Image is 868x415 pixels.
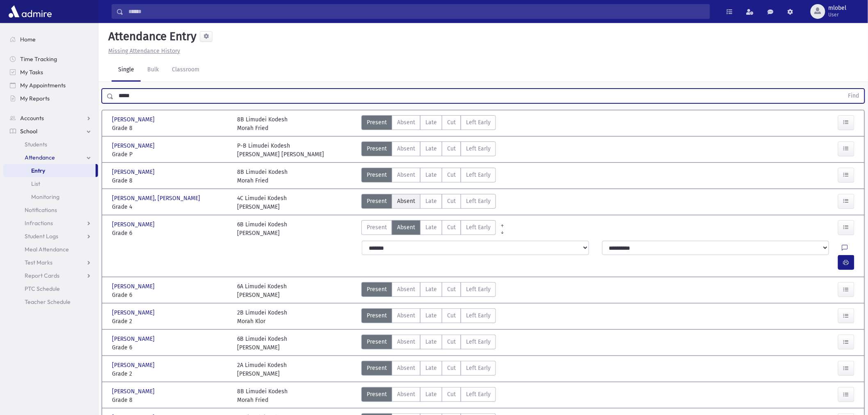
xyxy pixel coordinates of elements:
span: Cut [447,337,456,346]
div: P-B Limudei Kodesh [PERSON_NAME] [PERSON_NAME] [237,141,324,159]
span: PTC Schedule [25,285,60,292]
span: [PERSON_NAME] [112,220,156,229]
span: Accounts [20,114,44,122]
span: Present [367,223,387,232]
span: School [20,128,37,135]
div: AttTypes [361,194,496,211]
span: User [829,11,847,18]
span: Present [367,197,387,205]
div: AttTypes [361,141,496,159]
span: Infractions [25,219,53,227]
span: Absent [397,171,415,179]
span: Left Early [466,364,491,372]
span: Present [367,364,387,372]
span: Late [425,285,437,294]
div: AttTypes [361,361,496,378]
input: Search [123,4,710,19]
a: My Reports [3,92,98,105]
a: Missing Attendance History [105,48,180,55]
span: Present [367,285,387,294]
span: My Tasks [20,68,43,76]
a: My Tasks [3,66,98,79]
span: Grade 8 [112,124,229,132]
button: Find [843,89,864,103]
span: Left Early [466,223,491,232]
span: Notifications [25,206,57,214]
span: [PERSON_NAME] [112,282,156,291]
h5: Attendance Entry [105,30,196,43]
div: AttTypes [361,335,496,352]
a: Classroom [165,59,206,82]
span: Absent [397,285,415,294]
span: Home [20,36,36,43]
span: Cut [447,197,456,205]
a: Test Marks [3,256,98,269]
span: Cut [447,144,456,153]
div: 6B Limudei Kodesh [PERSON_NAME] [237,220,287,237]
span: Late [425,337,437,346]
span: My Reports [20,95,50,102]
a: Teacher Schedule [3,295,98,308]
div: AttTypes [361,168,496,185]
span: Present [367,337,387,346]
span: Cut [447,311,456,320]
div: AttTypes [361,220,496,237]
span: Attendance [25,154,55,161]
a: My Appointments [3,79,98,92]
span: [PERSON_NAME], [PERSON_NAME] [112,194,202,203]
span: Left Early [466,285,491,294]
div: 8B Limudei Kodesh Morah Fried [237,387,288,404]
a: Attendance [3,151,98,164]
span: Cut [447,118,456,127]
span: Late [425,197,437,205]
span: Entry [31,167,45,174]
div: 6B Limudei Kodesh [PERSON_NAME] [237,335,287,352]
span: Left Early [466,311,491,320]
span: Grade 2 [112,369,229,378]
span: Grade 6 [112,343,229,352]
span: Teacher Schedule [25,298,71,306]
span: Late [425,118,437,127]
a: Time Tracking [3,52,98,66]
a: Meal Attendance [3,243,98,256]
span: [PERSON_NAME] [112,387,156,396]
span: Late [425,364,437,372]
a: Report Cards [3,269,98,282]
a: Single [112,59,141,82]
span: Left Early [466,197,491,205]
span: Absent [397,337,415,346]
a: PTC Schedule [3,282,98,295]
span: Late [425,144,437,153]
a: Infractions [3,217,98,230]
a: Notifications [3,203,98,217]
span: Present [367,118,387,127]
div: 6A Limudei Kodesh [PERSON_NAME] [237,282,287,299]
span: Grade P [112,150,229,159]
span: [PERSON_NAME] [112,168,156,176]
span: Present [367,144,387,153]
a: Entry [3,164,96,177]
span: Present [367,311,387,320]
span: Grade 6 [112,291,229,299]
div: 2B Limudei Kodesh Morah Klor [237,308,287,326]
span: Late [425,390,437,399]
span: Meal Attendance [25,246,69,253]
span: Present [367,171,387,179]
span: Report Cards [25,272,59,279]
span: Left Early [466,390,491,399]
span: List [31,180,40,187]
a: School [3,125,98,138]
span: Grade 8 [112,176,229,185]
img: AdmirePro [7,3,54,20]
a: Accounts [3,112,98,125]
a: Student Logs [3,230,98,243]
div: AttTypes [361,387,496,404]
span: [PERSON_NAME] [112,141,156,150]
span: Left Early [466,144,491,153]
span: My Appointments [20,82,66,89]
span: Test Marks [25,259,53,266]
div: 8B Limudei Kodesh Morah Fried [237,168,288,185]
span: Students [25,141,47,148]
span: Absent [397,118,415,127]
div: 2A Limudei Kodesh [PERSON_NAME] [237,361,287,378]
